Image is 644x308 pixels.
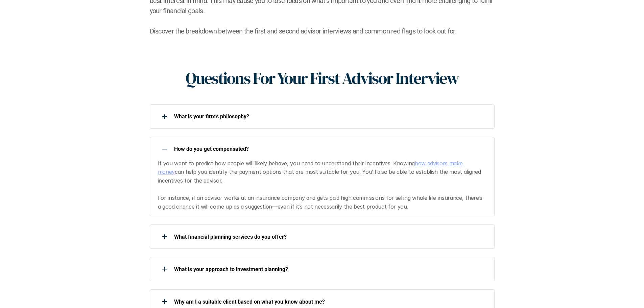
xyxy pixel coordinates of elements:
p: If you want to predict how people will likely behave, you need to understand their incentives. Kn... [158,159,486,211]
p: What financial planning services do you offer? [174,234,486,240]
p: How do you get compensated? [174,146,486,152]
p: What is your firm’s philosophy? [174,113,486,120]
p: Why am I a suitable client based on what you know about me? [174,299,486,305]
p: What is your approach to investment planning? [174,266,486,273]
h1: Questions For Your First Advisor Interview [186,69,458,88]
